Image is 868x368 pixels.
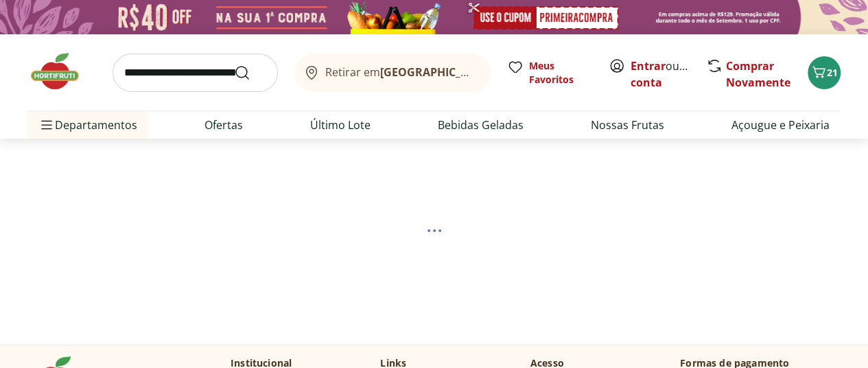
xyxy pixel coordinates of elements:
a: Meus Favoritos [507,59,592,87]
button: Retirar em[GEOGRAPHIC_DATA]/[GEOGRAPHIC_DATA] [294,54,491,92]
a: Açougue e Peixaria [731,117,830,133]
span: Departamentos [38,108,137,141]
span: Retirar em [325,66,477,78]
span: ou [631,58,692,91]
a: Último Lote [310,117,371,133]
button: Submit Search [234,65,267,81]
button: Carrinho [808,56,841,89]
a: Bebidas Geladas [438,117,524,133]
a: Entrar [631,58,666,73]
input: search [113,54,278,92]
span: 21 [827,66,838,79]
button: Menu [38,108,55,141]
span: Meus Favoritos [529,59,592,87]
b: [GEOGRAPHIC_DATA]/[GEOGRAPHIC_DATA] [380,65,611,80]
a: Ofertas [204,117,243,133]
img: Hortifruti [27,51,96,92]
a: Nossas Frutas [591,117,664,133]
a: Criar conta [631,58,706,90]
a: Comprar Novamente [726,58,790,90]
